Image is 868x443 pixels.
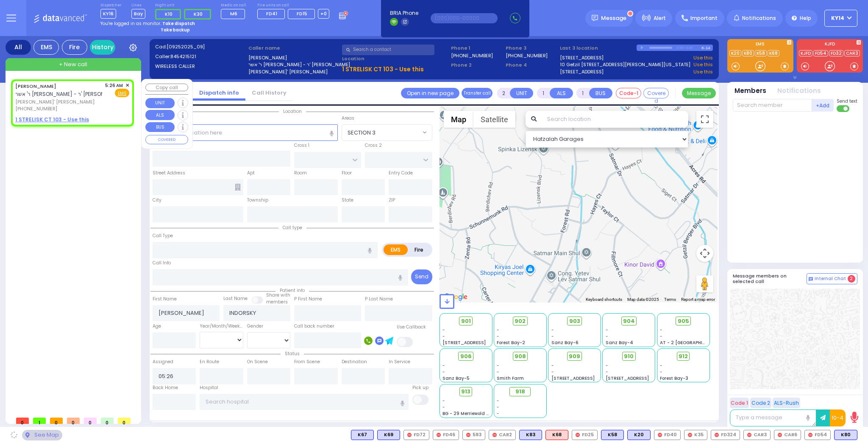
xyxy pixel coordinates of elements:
[342,55,448,62] label: Location
[442,362,445,369] span: -
[248,54,339,62] label: [PERSON_NAME]
[193,89,245,97] a: Dispatch info
[693,61,713,68] a: Use this
[145,122,175,132] button: BUS
[401,88,459,98] a: Open in new page
[545,430,568,440] div: K68
[643,88,669,98] button: Covered
[247,170,255,177] label: Apt
[560,54,604,62] a: [STREET_ADDRESS]
[389,170,413,177] label: Entry Code
[342,115,354,122] label: Areas
[560,45,637,52] label: Last 3 location
[153,323,161,330] label: Age
[601,14,626,22] span: Message
[15,98,102,106] span: [PERSON_NAME]' [PERSON_NAME]
[342,65,424,73] u: 1 STRELISK CT 103 - Use this
[678,317,689,325] span: 905
[497,369,499,375] span: -
[389,197,395,204] label: ZIP
[200,394,409,410] input: Search hospital
[660,362,662,369] span: -
[162,20,195,27] strong: Take dispatch
[808,433,812,437] img: red-radio-icon.svg
[742,50,754,56] a: K80
[693,54,713,62] a: Use this
[412,384,428,391] label: Pick up
[444,111,473,128] button: Show street map
[384,244,408,255] label: EMS
[275,287,309,294] span: Patient info
[551,327,554,333] span: -
[768,50,779,56] a: K68
[15,83,56,90] a: [PERSON_NAME]
[221,3,248,8] label: Medic on call
[747,433,751,437] img: red-radio-icon.svg
[22,430,62,440] div: See map
[658,433,662,437] img: red-radio-icon.svg
[84,418,97,424] span: 0
[627,430,651,440] div: BLS
[442,369,445,375] span: -
[572,430,598,440] div: FD25
[247,197,268,204] label: Township
[777,86,821,96] button: Notifications
[715,433,719,437] img: red-radio-icon.svg
[33,418,46,424] span: 1
[442,333,445,339] span: -
[569,352,580,361] span: 909
[200,323,243,330] div: Year/Month/Week/Day
[377,430,400,440] div: K69
[431,13,498,23] input: (000)000-00000
[153,359,173,365] label: Assigned
[278,224,306,231] span: Call type
[551,339,579,346] span: Sanz Bay-6
[660,375,688,381] span: Forest Bay-3
[15,105,57,112] span: [PHONE_NUMBER]
[551,333,554,339] span: -
[101,418,114,424] span: 0
[743,430,771,440] div: CAR3
[492,433,497,437] img: red-radio-icon.svg
[834,430,857,440] div: K80
[778,433,782,437] img: red-radio-icon.svg
[755,50,767,56] a: K58
[397,324,426,331] label: Use Callback
[266,10,277,17] span: FD41
[230,10,237,17] span: M6
[460,352,472,361] span: 906
[461,317,471,325] span: 901
[693,68,713,76] a: Use this
[194,11,203,17] span: K30
[279,108,306,115] span: Location
[654,14,666,22] span: Alert
[403,430,429,440] div: FD72
[592,15,598,21] img: message.svg
[145,110,175,120] button: ALS
[433,430,459,440] div: FD46
[506,62,557,69] span: Phone 4
[442,410,490,417] span: BG - 29 Merriewold S.
[569,317,580,325] span: 903
[33,13,90,23] img: Logo
[248,68,339,76] label: [PERSON_NAME]' [PERSON_NAME]
[660,369,662,375] span: -
[576,433,580,437] img: red-radio-icon.svg
[153,296,177,303] label: First Name
[320,10,327,17] span: +0
[560,68,604,76] a: [STREET_ADDRESS]
[153,260,171,266] label: Call Info
[125,82,129,89] span: ✕
[510,88,533,98] button: UNIT
[155,43,246,50] label: Cad:
[497,362,499,369] span: -
[551,369,554,375] span: -
[131,9,145,19] span: Bay
[131,3,145,8] label: Lines
[442,292,470,303] img: Google
[837,104,850,113] label: Turn off text
[105,82,123,89] span: 5:26 AM
[294,170,307,177] label: Room
[342,124,432,140] span: SECTION 3
[799,50,812,56] a: KJFD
